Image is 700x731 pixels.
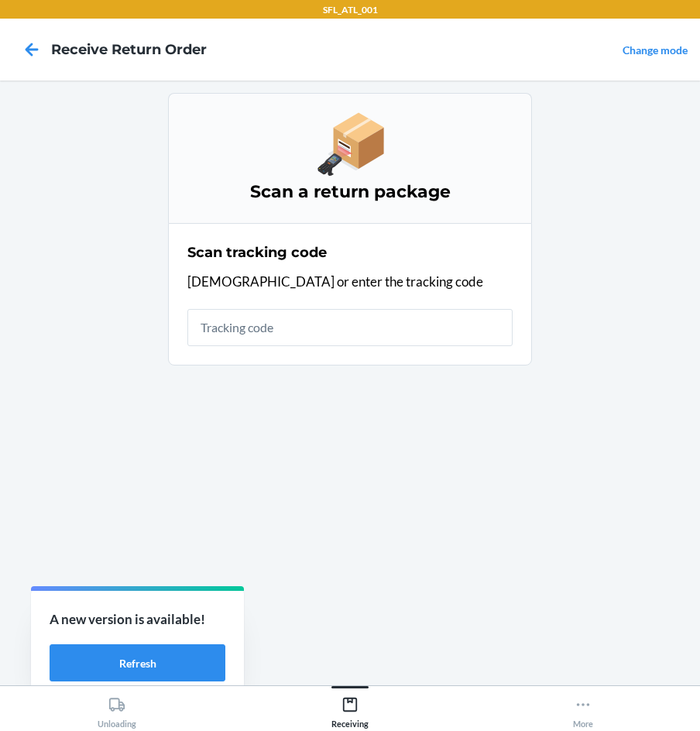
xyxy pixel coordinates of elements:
[50,644,225,681] button: Refresh
[50,609,225,630] p: A new version is available!
[98,690,136,729] div: Unloading
[187,309,513,346] input: Tracking code
[467,686,700,729] button: More
[623,43,688,57] a: Change mode
[187,272,513,292] p: [DEMOGRAPHIC_DATA] or enter the tracking code
[331,690,369,729] div: Receiving
[233,686,466,729] button: Receiving
[323,3,378,17] p: SFL_ATL_001
[187,242,327,263] h2: Scan tracking code
[51,39,207,60] h4: Receive Return Order
[187,180,513,204] h3: Scan a return package
[573,690,593,729] div: More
